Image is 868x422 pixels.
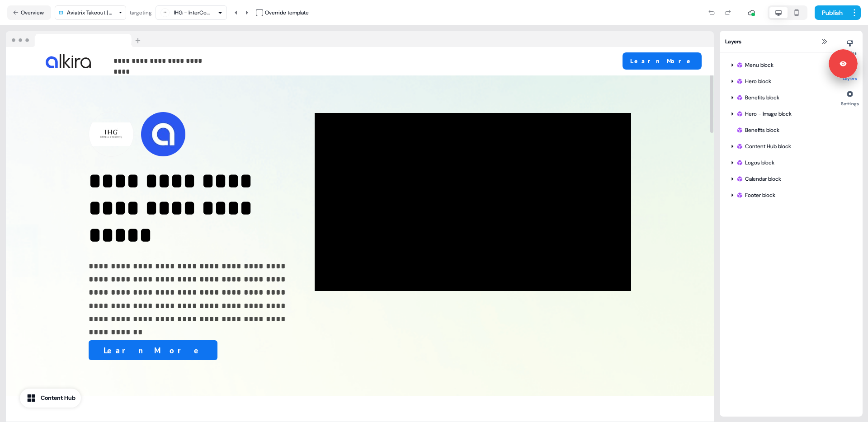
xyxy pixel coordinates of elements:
div: Menu block [736,61,828,70]
div: Benefits block [736,126,828,135]
div: Logos block [725,155,831,170]
div: Footer block [725,188,831,202]
button: Content Hub [20,389,81,408]
div: Calendar block [736,174,828,183]
div: Hero - Image block [725,107,831,121]
div: Logos block [736,158,828,167]
button: Learn More [89,340,217,360]
button: Overview [7,5,51,20]
img: Browser topbar [6,31,145,47]
div: Hero block [725,74,831,89]
div: Learn More [89,340,289,360]
div: targeting [130,8,152,17]
button: Styles [837,36,863,56]
div: Benefits block [725,90,831,105]
button: Publish [815,5,848,20]
button: Settings [837,87,863,107]
div: Hero - Image block [736,109,828,118]
img: Image [46,54,91,68]
div: Content Hub block [725,139,831,154]
div: Menu block [725,58,831,72]
div: Hero block [736,77,828,86]
div: Override template [265,8,309,17]
div: Content Hub block [736,142,828,151]
div: Aviatrix Takeout | Hotels Template [67,8,115,17]
div: Benefits block [725,123,831,137]
button: Learn More [623,52,702,70]
div: Footer block [736,191,828,200]
div: IHG - InterContinental Hotels Group [174,8,210,17]
div: Calendar block [725,172,831,186]
button: IHG - InterContinental Hotels Group [156,5,227,20]
div: Benefits block [736,93,828,102]
div: Layers [720,31,837,52]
